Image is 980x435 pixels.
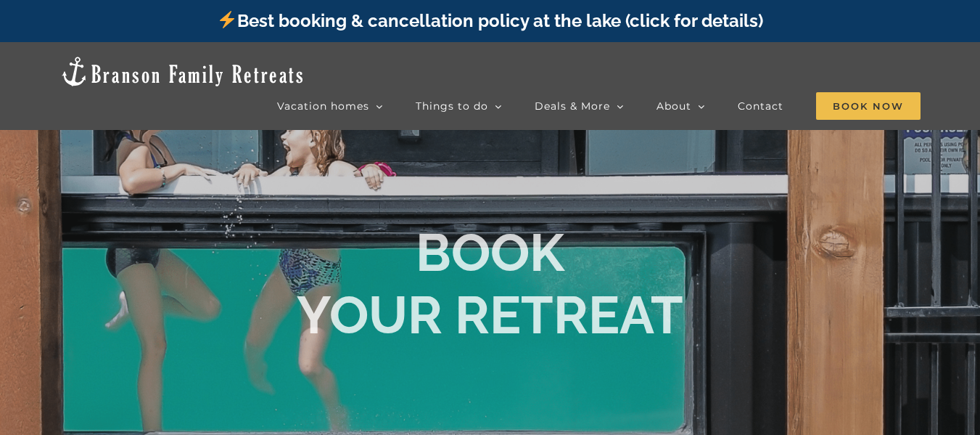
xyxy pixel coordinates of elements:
a: Deals & More [535,92,624,121]
span: About [656,101,691,111]
b: BOOK YOUR RETREAT [297,221,683,346]
nav: Main Menu [277,92,921,121]
span: Things to do [416,101,488,111]
a: Book Now [816,92,921,121]
a: Things to do [416,92,502,121]
a: About [656,92,705,121]
a: Vacation homes [277,92,383,121]
img: Branson Family Retreats Logo [59,55,305,88]
span: Book Now [816,92,921,120]
span: Contact [738,101,783,111]
span: Deals & More [535,101,610,111]
a: Best booking & cancellation policy at the lake (click for details) [217,10,762,31]
img: ⚡️ [218,11,236,28]
a: Contact [738,92,783,121]
span: Vacation homes [277,101,369,111]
